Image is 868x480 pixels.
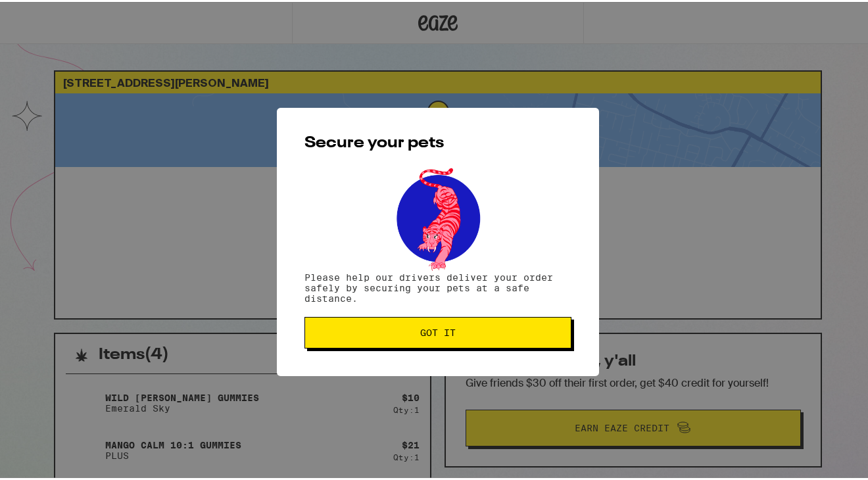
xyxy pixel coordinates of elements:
span: Got it [420,326,456,335]
p: Please help our drivers deliver your order safely by securing your pets at a safe distance. [304,270,571,302]
button: Got it [304,315,571,347]
span: Hi. Need any help? [8,9,95,20]
img: pets [384,162,492,270]
h2: Secure your pets [304,133,571,149]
